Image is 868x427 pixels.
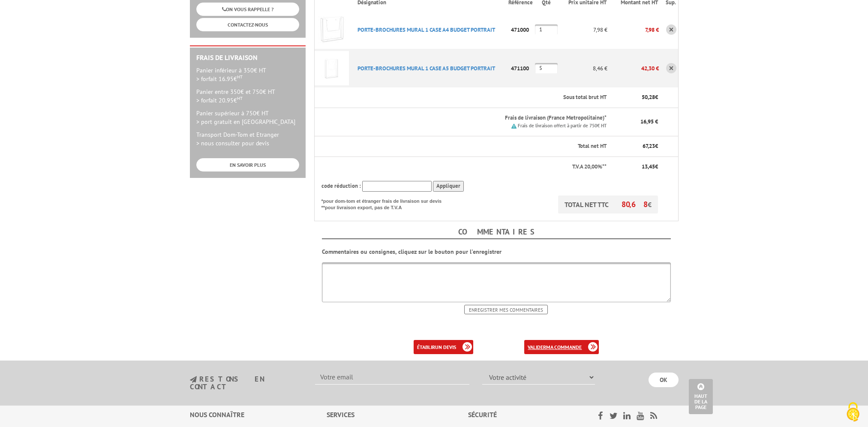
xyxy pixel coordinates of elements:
[524,340,599,354] a: validerma commande
[357,114,607,122] p: Frais de livraison (France Metropolitaine)*
[435,344,456,350] b: un devis
[433,181,464,192] input: Appliquer
[315,370,469,385] input: Votre email
[315,51,349,85] img: PORTE-BROCHURES MURAL 1 CASE A5 BUDGET PORTRAIT
[322,226,671,239] h4: Commentaires
[357,65,495,72] a: PORTE-BROCHURES MURAL 1 CASE A5 BUDGET PORTRAIT
[190,376,197,383] img: newsletter.jpg
[196,66,299,83] p: Panier inférieur à 350€ HT
[508,22,535,37] p: 471000
[842,401,864,423] img: Cookies (fenêtre modale)
[689,379,713,414] a: Haut de la page
[614,93,658,102] p: €
[508,61,535,76] p: 471100
[321,195,450,211] p: *pour dom-tom et étranger frais de livraison sur devis **pour livraison export, pas de T.V.A
[607,22,659,37] p: 7,98 €
[351,87,607,108] th: Sous total brut HT
[196,118,295,126] span: > port gratuit en [GEOGRAPHIC_DATA]
[196,3,299,16] a: ON VOUS RAPPELLE ?
[190,410,327,420] div: Nous connaître
[196,109,299,126] p: Panier supérieur à 750€ HT
[468,410,576,420] div: Sécurité
[622,199,648,209] span: 80,68
[642,163,655,170] span: 13,45
[196,87,299,105] p: Panier entre 350€ et 750€ HT
[357,26,495,33] a: PORTE-BROCHURES MURAL 1 CASE A4 BUDGET PORTRAIT
[315,12,349,47] img: PORTE-BROCHURES MURAL 1 CASE A4 BUDGET PORTRAIT
[614,142,658,150] p: €
[607,61,659,76] p: 42,30 €
[196,130,299,147] p: Transport Dom-Tom et Etranger
[237,74,243,80] sup: HT
[321,163,607,171] p: T.V.A 20,00%**
[511,123,517,129] img: picto.png
[838,398,868,427] button: Cookies (fenêtre modale)
[321,142,607,150] p: Total net HT
[558,195,658,213] p: TOTAL NET TTC €
[559,61,607,76] p: 8,46 €
[546,344,582,350] b: ma commande
[559,22,607,37] p: 7,98 €
[321,182,361,189] span: code réduction :
[327,410,469,420] div: Services
[642,93,655,101] span: 50,28
[196,75,243,83] span: > forfait 16.95€
[643,142,655,150] span: 67,23
[464,305,548,314] input: Enregistrer mes commentaires
[649,373,679,387] input: OK
[196,96,243,104] span: > forfait 20.95€
[322,248,502,256] b: Commentaires ou consignes, cliquez sur le bouton pour l'enregistrer
[190,376,303,391] h3: restons en contact
[414,340,473,354] a: établirun devis
[196,54,299,62] h2: Frais de Livraison
[518,123,607,129] small: Frais de livraison offert à partir de 750€ HT
[640,118,658,125] span: 16,95 €
[237,95,243,101] sup: HT
[614,163,658,171] p: €
[196,158,299,171] a: EN SAVOIR PLUS
[196,18,299,31] a: CONTACTEZ-NOUS
[196,139,269,147] span: > nous consulter pour devis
